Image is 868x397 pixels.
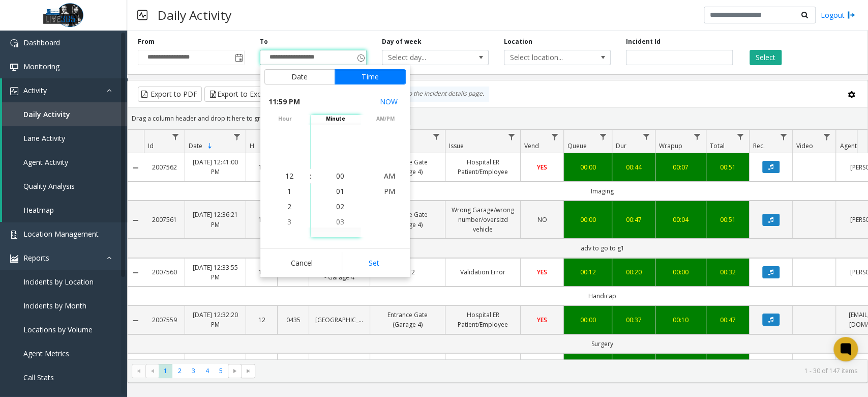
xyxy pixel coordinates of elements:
a: 00:47 [712,315,743,325]
span: Toggle popup [233,50,244,65]
a: 12 [252,267,271,277]
a: Id Filter Menu [169,130,183,144]
span: Go to the last page [242,364,255,378]
span: Page 2 [172,364,186,378]
span: Video [796,141,813,150]
a: Heatmap [2,198,127,222]
div: Drag a column header and drop it here to group by that column [128,109,867,127]
a: Vend Filter Menu [548,130,561,144]
span: PM [384,186,395,196]
span: hour [260,115,310,123]
a: [DATE] 12:36:21 PM [191,210,240,229]
a: Collapse Details [128,216,144,224]
button: Export to Excel [204,87,271,102]
button: Select now [376,93,402,111]
a: 12 [252,315,271,325]
a: 00:47 [618,215,649,224]
span: Incidents by Location [23,277,94,287]
a: 00:07 [662,162,700,172]
span: minute [311,115,361,123]
a: Agent Activity [2,150,127,174]
a: 2007559 [150,315,178,325]
button: Select [750,50,782,65]
span: 03 [336,217,344,226]
a: 2007561 [150,215,178,224]
a: Entrance Gate (Garage 4) [376,310,439,329]
a: [DATE] 12:32:20 PM [191,310,240,329]
span: Agent [840,141,856,150]
span: Queue [567,141,587,150]
label: Day of week [382,37,422,46]
span: Id [148,141,154,150]
span: 2 [287,202,291,211]
a: Collapse Details [128,317,144,325]
a: 2007560 [150,267,178,277]
a: 00:04 [662,215,700,224]
a: YES [527,267,557,277]
span: Go to the next page [228,364,242,378]
span: 02 [336,202,344,211]
button: Date tab [264,69,335,84]
span: Go to the next page [231,367,239,375]
div: : [310,171,311,181]
a: Hospital ER Patient/Employee [452,157,514,177]
label: From [138,37,155,46]
a: Video Filter Menu [820,130,833,144]
span: Dur [616,141,626,150]
span: YES [537,316,547,324]
span: YES [537,268,547,276]
span: Go to the last page [245,367,253,375]
a: YES [527,315,557,325]
a: 00:00 [570,315,606,325]
span: AM/PM [361,115,410,123]
a: Lane Filter Menu [429,130,443,144]
a: 00:00 [662,267,700,277]
a: Hospital ER Patient/Employee [452,310,514,329]
div: 00:51 [712,215,743,224]
a: 12 [252,162,271,172]
a: Quality Analysis [2,174,127,198]
span: Page 5 [214,364,228,378]
a: [DATE] 12:31:37 PM [191,358,240,377]
span: Page 1 [159,364,172,378]
span: Vend [524,141,539,150]
a: 00:32 [712,267,743,277]
a: 00:20 [618,267,649,277]
a: Dur Filter Menu [639,130,653,144]
span: Agent Metrics [23,349,69,358]
a: [DATE] 12:33:55 PM [191,263,240,282]
span: 3 [287,217,291,226]
span: 11:59 PM [268,95,300,109]
span: Reports [23,253,49,263]
kendo-pager-info: 1 - 30 of 147 items [261,366,857,375]
h3: Daily Activity [153,3,236,27]
a: Validation Error [452,267,514,277]
img: 'icon' [10,231,18,239]
a: Collapse Details [128,269,144,277]
a: 00:44 [618,162,649,172]
a: 00:51 [712,162,743,172]
a: 00:12 [570,267,606,277]
button: Export to PDF [138,87,202,102]
span: Daily Activity [23,109,70,119]
span: 01 [336,186,344,196]
a: Collapse Details [128,164,144,172]
a: 00:37 [618,315,649,325]
span: AM [384,171,395,181]
button: Cancel [264,252,339,274]
a: Lane Activity [2,126,127,150]
a: Wrapup Filter Menu [690,130,704,144]
label: To [260,37,268,46]
a: YES [527,162,557,172]
label: Incident Id [626,37,661,46]
span: Toggle popup [355,50,366,65]
img: 'icon' [10,87,18,95]
span: Sortable [206,142,214,150]
span: Page 4 [200,364,214,378]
